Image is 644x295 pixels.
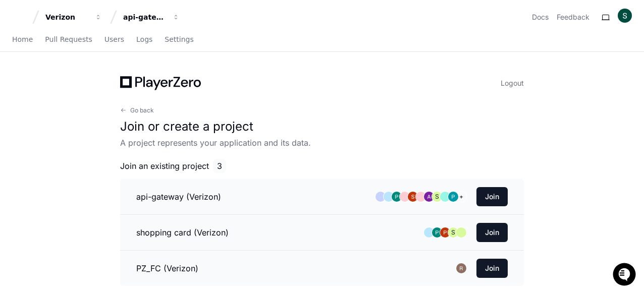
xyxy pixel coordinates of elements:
img: PlayerZero [10,10,30,30]
a: Powered byPylon [71,105,122,113]
a: Home [12,28,33,51]
h3: shopping card (Verizon) [136,226,229,239]
button: Verizon [41,8,106,26]
button: Logout [501,76,524,90]
h1: Join or create a project [120,119,524,135]
h3: PZ_FC (Verizon) [136,262,198,274]
div: Welcome [10,40,184,56]
h1: S [451,228,455,237]
button: Start new chat [172,78,184,90]
span: Go back [130,106,154,114]
a: Settings [165,28,193,51]
img: ACg8ocLL3vXvdba5S5V7nChXuiKYjYAj5GQFF3QGVBb6etwgLiZA=s96-c [392,192,402,202]
p: A project represents your application and its data. [120,137,524,149]
img: ACg8ocJJ9wOaTkeMauVrev4VLW_8tKmEluUeKNxptGL4V32TKRkCPQ=s96-c [618,9,632,23]
img: ACg8ocJwjvwVjWz5-ibdwT_x_Wt-s92ilKMgjsbbAMnQzdqxCSVvwQ=s96-c [448,192,458,202]
span: Home [12,36,33,42]
span: Pull Requests [45,36,92,42]
img: ACg8ocJAcLg99A07DI0Bjb7YTZ7lO98p9p7gxWo-JnGaDHMkGyQblA=s96-c [440,227,450,238]
button: api-gateway [119,8,184,26]
button: Go back [120,106,154,114]
div: Start new chat [34,75,166,85]
button: Join [476,187,508,206]
button: Join [476,223,508,242]
span: Settings [165,36,193,42]
span: Logs [136,36,152,42]
img: ACg8ocLg2_KGMaESmVdPJoxlc_7O_UeM10l1C5GIc0P9QNRQFTV7=s96-c [408,192,418,202]
span: Users [104,36,124,42]
h3: api-gateway (Verizon) [136,191,221,203]
a: Logs [136,28,152,51]
h1: S [435,193,439,201]
span: Join an existing project [120,160,209,172]
a: Pull Requests [45,28,92,51]
button: Join [476,259,508,278]
span: 3 [213,159,226,173]
span: Pylon [100,106,122,113]
div: api-gateway [123,12,167,22]
div: Verizon [45,12,89,22]
a: Users [104,28,124,51]
img: 1736555170064-99ba0984-63c1-480f-8ee9-699278ef63ed [10,75,28,93]
img: ACg8ocKjdqdyTM4wnkt5Z3Tp-p9O1gktA6d94rSi0zLiV52yXj7tGQ=s96-c [456,263,466,273]
img: ACg8ocLL3vXvdba5S5V7nChXuiKYjYAj5GQFF3QGVBb6etwgLiZA=s96-c [432,227,442,238]
button: Feedback [557,12,589,22]
img: ACg8ocICPzw3TCJpbvP5oqTUw-OeQ5tPEuPuFHVtyaCnfaAagCbpGQ=s96-c [424,192,434,202]
div: We're available if you need us! [34,85,128,93]
iframe: Open customer support [612,262,639,289]
div: + [456,192,466,202]
a: Docs [532,12,549,22]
